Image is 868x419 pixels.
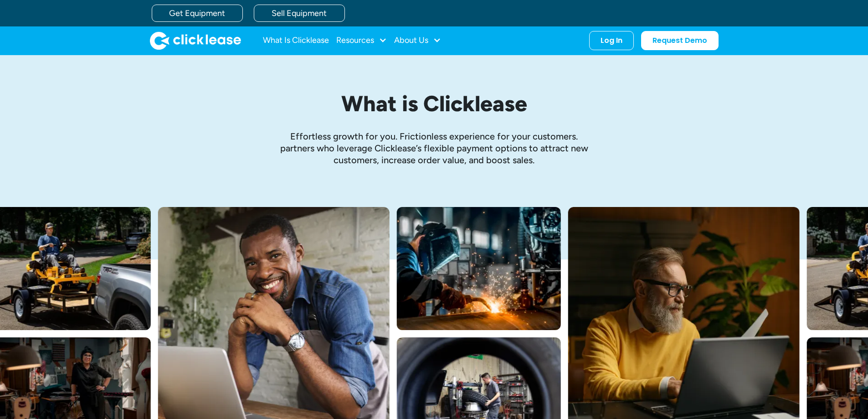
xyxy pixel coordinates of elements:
img: Clicklease logo [150,31,241,50]
div: Log In [601,36,622,45]
a: Get Equipment [152,5,243,22]
div: Resources [336,31,387,50]
div: About Us [394,31,441,50]
a: home [150,31,241,50]
h1: What is Clicklease [220,92,648,116]
img: A welder in a large mask working on a large pipe [397,207,561,330]
a: Sell Equipment [254,5,345,22]
a: Request Demo [641,31,719,50]
a: What Is Clicklease [263,31,329,50]
p: Effortless growth ﻿for you. Frictionless experience for your customers. partners who leverage Cli... [275,130,594,166]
